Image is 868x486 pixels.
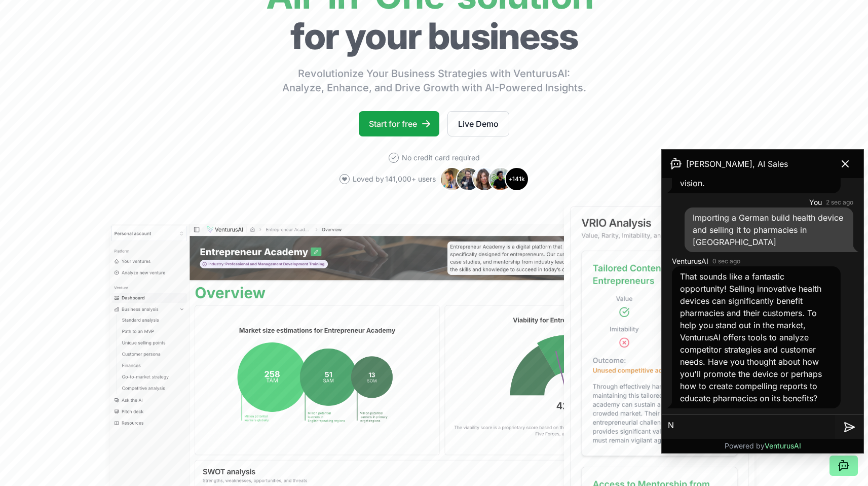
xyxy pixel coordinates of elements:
[725,441,801,451] p: Powered by
[456,167,480,191] img: Avatar 2
[680,271,822,403] span: That sounds like a fantastic opportunity! Selling innovative health devices can significantly ben...
[826,198,853,206] time: 2 sec ago
[765,441,801,450] span: VenturusAI
[809,197,822,207] span: You
[447,111,509,136] a: Live Demo
[693,213,843,247] span: Importing a German build health device and selling it to pharmacies in [GEOGRAPHIC_DATA]
[488,167,513,191] img: Avatar 4
[672,256,708,266] span: VenturusAI
[472,167,497,191] img: Avatar 3
[440,167,464,191] img: Avatar 1
[662,415,835,439] textarea: N
[686,158,788,170] span: [PERSON_NAME], AI Sales
[712,257,740,265] time: 0 sec ago
[359,111,439,136] a: Start for free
